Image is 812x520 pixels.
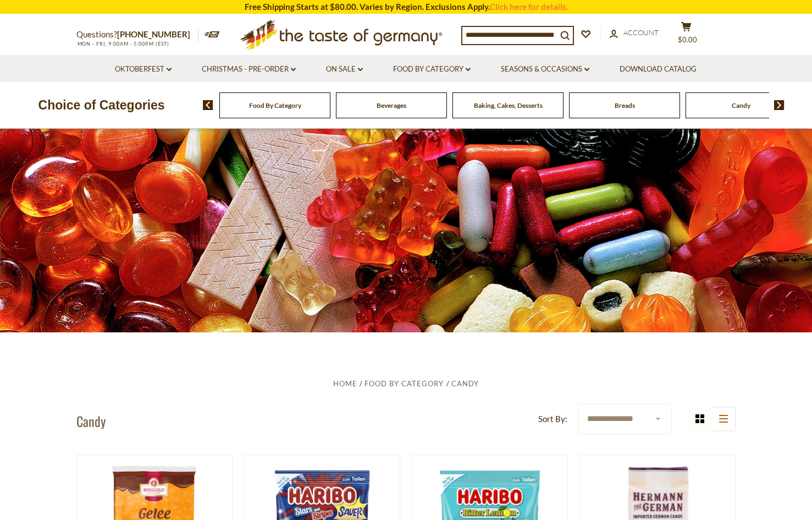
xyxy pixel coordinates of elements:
button: $0.00 [670,21,703,49]
a: Click here for details. [490,2,568,12]
span: $0.00 [678,35,697,44]
a: Food By Category [249,101,301,110]
a: Food By Category [364,379,444,388]
a: Baking, Cakes, Desserts [474,101,543,110]
p: Questions? [76,28,198,42]
a: Christmas - PRE-ORDER [202,63,296,75]
a: Download Catalog [620,63,697,75]
h1: Candy [76,413,106,429]
span: Account [623,28,659,37]
a: Breads [615,101,635,110]
img: next arrow [774,100,785,110]
a: On Sale [326,63,363,75]
label: Sort By: [538,412,567,426]
a: Food By Category [393,63,471,75]
a: Oktoberfest [115,63,172,75]
a: Seasons & Occasions [501,63,589,75]
span: MON - FRI, 9:00AM - 5:00PM (EST) [76,41,170,47]
a: Home [333,379,357,388]
a: [PHONE_NUMBER] [117,29,190,39]
img: previous arrow [203,100,213,110]
a: Candy [451,379,479,388]
a: Account [610,27,659,39]
a: Beverages [377,101,406,110]
a: Candy [732,101,750,110]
